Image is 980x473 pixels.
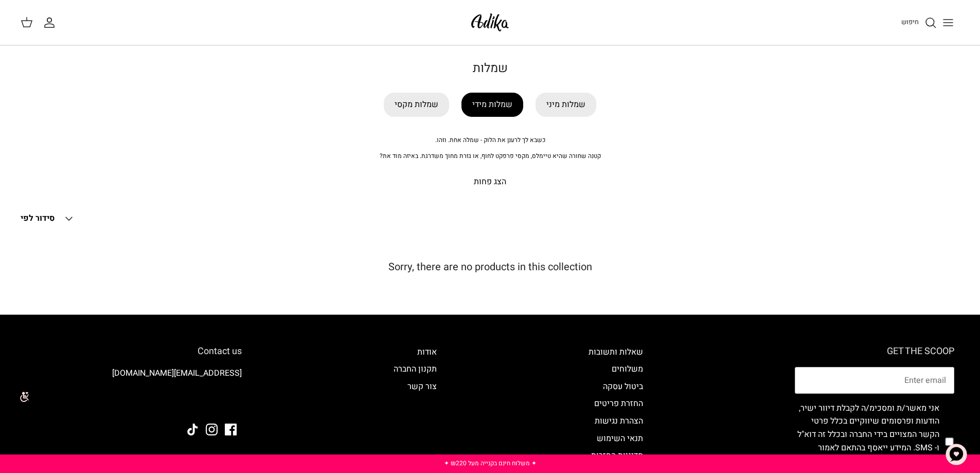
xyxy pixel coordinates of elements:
h1: שמלות [130,61,850,76]
a: תנאי השימוש [597,432,643,445]
a: שמלות מיני [536,93,596,117]
span: סידור לפי [21,212,55,224]
a: חיפוש [901,16,937,29]
p: הצג פחות [130,176,850,189]
a: תקנון החברה [394,363,437,375]
a: ✦ משלוח חינם בקנייה מעל ₪220 ✦ [444,459,537,468]
a: מדיניות החזרות [591,449,643,462]
button: סידור לפי [21,207,75,230]
button: צ'אט [941,439,972,470]
a: משלוחים [612,363,643,375]
button: Toggle menu [937,11,959,34]
a: Instagram [206,424,218,435]
a: הצהרת נגישות [595,415,643,427]
span: כשבא לך לרענן את הלוק - שמלה אחת. וזהו. [435,135,545,145]
img: Adika IL [468,10,512,34]
h5: Sorry, there are no products in this collection [21,261,959,273]
a: צור קשר [407,380,437,393]
span: חיפוש [901,17,919,27]
a: החזרת פריטים [594,397,643,410]
a: Tiktok [187,424,199,435]
a: [EMAIL_ADDRESS][DOMAIN_NAME] [112,367,242,379]
input: Email [795,367,954,394]
img: Adika IL [213,396,242,409]
a: אודות [417,346,437,358]
h6: Contact us [26,346,242,357]
a: שאלות ותשובות [589,346,643,358]
a: שמלות מקסי [384,93,449,117]
a: החשבון שלי [43,16,60,29]
a: ביטול עסקה [603,380,643,393]
img: accessibility_icon02.svg [8,382,36,411]
a: שמלות מידי [461,93,523,117]
span: קטנה שחורה שהיא טיימלס, מקסי פרפקט לחוף, או גזרת מחוך משדרגת. באיזה מוד את? [380,151,601,161]
h6: GET THE SCOOP [795,346,954,357]
a: Facebook [225,424,237,435]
